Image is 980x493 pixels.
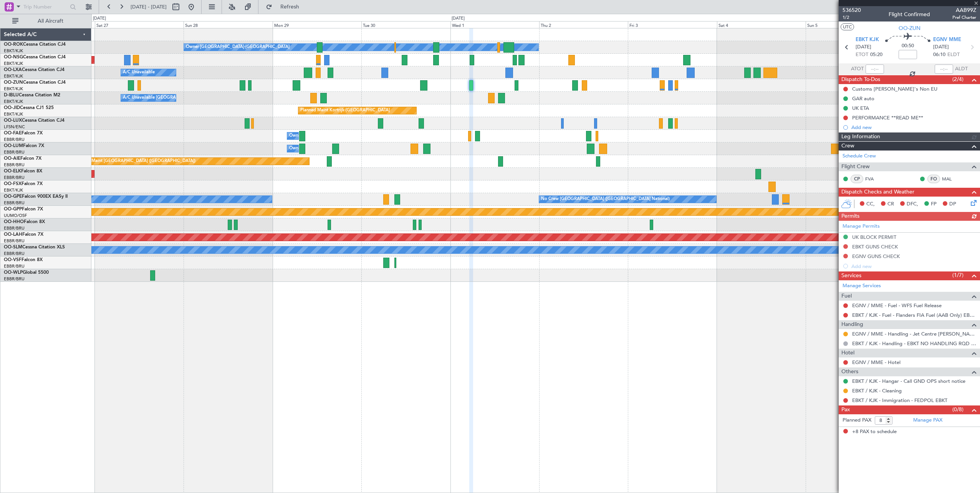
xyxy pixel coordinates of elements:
span: Pref Charter [952,14,976,21]
span: EGNV MME [933,36,961,44]
a: OO-VSFFalcon 8X [4,258,43,262]
a: OO-ZUNCessna Citation CJ4 [4,80,66,85]
div: [DATE] [452,15,465,22]
a: OO-GPPFalcon 7X [4,207,43,212]
span: CC, [866,200,875,208]
div: CP [851,175,863,183]
span: 1/2 [843,14,861,21]
a: EBKT / KJK - Hangar - Call GND OPS short notice [852,378,965,384]
span: (0/8) [952,405,963,414]
div: Tue 30 [361,21,450,28]
span: (2/4) [952,75,963,83]
span: OO-JID [4,106,20,110]
a: LFSN/ENC [4,124,25,130]
a: EBKT/KJK [4,99,23,104]
div: Flight Confirmed [889,10,930,18]
span: OO-GPP [4,207,22,212]
a: EBKT/KJK [4,73,23,79]
div: Planned Maint Kortrijk-[GEOGRAPHIC_DATA] [300,105,390,116]
span: OO-ZUN [4,80,23,85]
span: OO-LUX [4,118,22,123]
button: All Aircraft [8,15,83,27]
span: OO-LXA [4,68,22,72]
span: Services [841,271,861,280]
a: OO-LXACessna Citation CJ4 [4,68,65,72]
a: FVA [865,175,882,182]
a: EBKT / KJK - Handling - EBKT NO HANDLING RQD FOR CJ [852,340,976,347]
a: OO-LUMFalcon 7X [4,144,44,148]
a: EBKT/KJK [4,61,23,66]
div: No Crew [GEOGRAPHIC_DATA] ([GEOGRAPHIC_DATA] National) [541,194,670,205]
span: FP [931,200,937,208]
a: Manage PAX [913,417,942,424]
a: OO-ELKFalcon 8X [4,169,42,174]
a: EBKT / KJK - Fuel - Flanders FIA Fuel (AAB Only) EBKT / KJK [852,312,976,318]
span: Crew [841,142,854,151]
div: Owner [GEOGRAPHIC_DATA]-[GEOGRAPHIC_DATA] [186,41,290,53]
div: Wed 1 [450,21,539,28]
label: Planned PAX [843,417,871,424]
span: 06:10 [933,51,945,59]
div: FO [927,175,940,183]
a: EBBR/BRU [4,263,25,269]
span: [DATE] [933,43,949,51]
div: Customs [PERSON_NAME]'s Non EU [852,86,937,92]
span: OO-VSF [4,258,22,262]
span: [DATE] - [DATE] [131,3,167,10]
span: ATOT [851,65,864,73]
span: 00:50 [902,42,914,50]
span: ELDT [947,51,960,59]
a: EBBR/BRU [4,251,25,256]
a: EBBR/BRU [4,200,25,206]
a: EBBR/BRU [4,137,25,142]
span: OO-GPE [4,194,22,199]
div: Sun 28 [184,21,272,28]
span: Hotel [841,349,854,357]
a: OO-HHOFalcon 8X [4,220,45,224]
a: EBBR/BRU [4,276,25,282]
button: Refresh [262,1,308,13]
div: Owner Melsbroek Air Base [289,143,341,154]
div: Sat 4 [717,21,806,28]
span: ALDT [955,65,968,73]
div: [DATE] [93,15,106,22]
span: D-IBLU [4,93,19,98]
span: (1/7) [952,271,963,279]
span: Flight Crew [841,162,870,171]
span: Fuel [841,292,852,301]
a: OO-LUXCessna Citation CJ4 [4,118,65,123]
a: EBBR/BRU [4,162,25,168]
a: Manage Services [843,282,881,290]
a: UUMO/OSF [4,213,27,218]
span: OO-SLM [4,245,22,250]
a: EBKT/KJK [4,111,23,117]
span: Handling [841,320,863,329]
span: Others [841,367,858,376]
a: EBBR/BRU [4,225,25,231]
span: OO-WLP [4,270,23,275]
span: OO-ZUN [899,24,920,32]
input: Trip Number [23,1,68,13]
span: Pax [841,405,850,414]
a: EBKT/KJK [4,187,23,193]
a: OO-NSGCessna Citation CJ4 [4,55,66,60]
div: Owner Melsbroek Air Base [289,130,341,142]
div: A/C Unavailable [123,67,155,78]
div: Fri 3 [628,21,717,28]
a: OO-GPEFalcon 900EX EASy II [4,194,68,199]
a: EBKT/KJK [4,86,23,92]
div: Sat 27 [95,21,184,28]
span: +8 PAX to schedule [852,428,897,436]
button: UTC [841,23,854,30]
span: DFC, [907,200,918,208]
span: OO-ELK [4,169,21,174]
a: EGNV / MME - Fuel - WFS Fuel Release [852,302,942,309]
span: AAB99Z [952,6,976,14]
span: EBKT KJK [856,36,879,44]
span: OO-AIE [4,156,20,161]
a: OO-SLMCessna Citation XLS [4,245,65,250]
span: 05:20 [870,51,882,59]
span: OO-HHO [4,220,24,224]
span: 536520 [843,6,861,14]
a: EGNV / MME - Hotel [852,359,901,366]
